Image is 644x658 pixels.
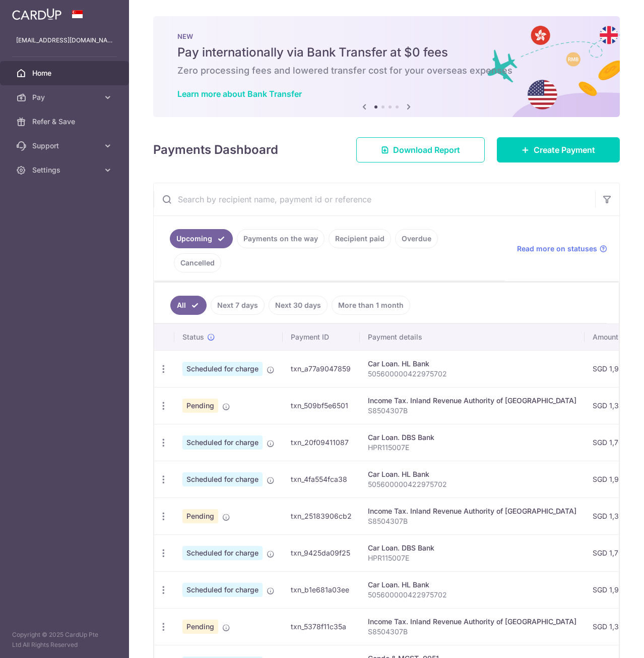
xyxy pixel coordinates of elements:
[368,580,576,590] div: Car Loan. HL Bank
[368,396,576,406] div: Income Tax. Inland Revenue Authority of [GEOGRAPHIC_DATA]
[182,583,263,597] span: Scheduled for charge
[154,183,595,215] input: Search by recipient name, payment id or reference
[170,229,233,248] a: Upcoming
[182,472,263,486] span: Scheduled for charge
[368,469,576,479] div: Car Loan. HL Bank
[182,332,204,342] span: Status
[153,141,278,159] h4: Payments Dashboard
[368,516,576,526] p: S8504307B
[368,590,576,600] p: 505600000422975702
[32,165,99,175] span: Settings
[182,362,263,376] span: Scheduled for charge
[368,617,576,627] div: Income Tax. Inland Revenue Authority of [GEOGRAPHIC_DATA]
[368,627,576,637] p: S8504307B
[32,68,99,78] span: Home
[174,253,221,272] a: Cancelled
[283,498,360,534] td: txn_25183906cb2
[12,8,61,20] img: CardUp
[368,553,576,563] p: HPR115007E
[395,229,438,248] a: Overdue
[182,435,263,450] span: Scheduled for charge
[177,89,302,99] a: Learn more about Bank Transfer
[393,144,460,156] span: Download Report
[177,44,596,61] h5: Pay internationally via Bank Transfer at $0 fees
[32,92,99,102] span: Pay
[329,229,391,248] a: Recipient paid
[237,229,325,248] a: Payments on the way
[368,479,576,489] p: 505600000422975702
[497,137,620,162] a: Create Payment
[368,406,576,416] p: S8504307B
[153,16,620,117] img: Bank transfer banner
[517,244,607,254] a: Read more on statuses
[283,534,360,571] td: txn_9425da09f25
[32,117,99,127] span: Refer & Save
[368,506,576,516] div: Income Tax. Inland Revenue Authority of [GEOGRAPHIC_DATA]
[283,424,360,461] td: txn_20f09411087
[283,350,360,387] td: txn_a77a9047859
[32,141,99,151] span: Support
[283,608,360,645] td: txn_5378f11c35a
[332,296,410,315] a: More than 1 month
[177,32,596,40] p: NEW
[368,543,576,553] div: Car Loan. DBS Bank
[368,443,576,453] p: HPR115007E
[356,137,485,162] a: Download Report
[517,244,597,254] span: Read more on statuses
[283,324,360,350] th: Payment ID
[211,296,265,315] a: Next 7 days
[283,461,360,498] td: txn_4fa554fca38
[182,509,218,523] span: Pending
[283,387,360,424] td: txn_509bf5e6501
[360,324,585,350] th: Payment details
[269,296,328,315] a: Next 30 days
[368,369,576,379] p: 505600000422975702
[283,571,360,608] td: txn_b1e681a03ee
[16,35,113,45] p: [EMAIL_ADDRESS][DOMAIN_NAME]
[182,399,218,413] span: Pending
[593,332,618,342] span: Amount
[368,432,576,443] div: Car Loan. DBS Bank
[182,546,263,560] span: Scheduled for charge
[182,620,218,634] span: Pending
[170,296,207,315] a: All
[177,65,596,77] h6: Zero processing fees and lowered transfer cost for your overseas expenses
[368,359,576,369] div: Car Loan. HL Bank
[534,144,595,156] span: Create Payment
